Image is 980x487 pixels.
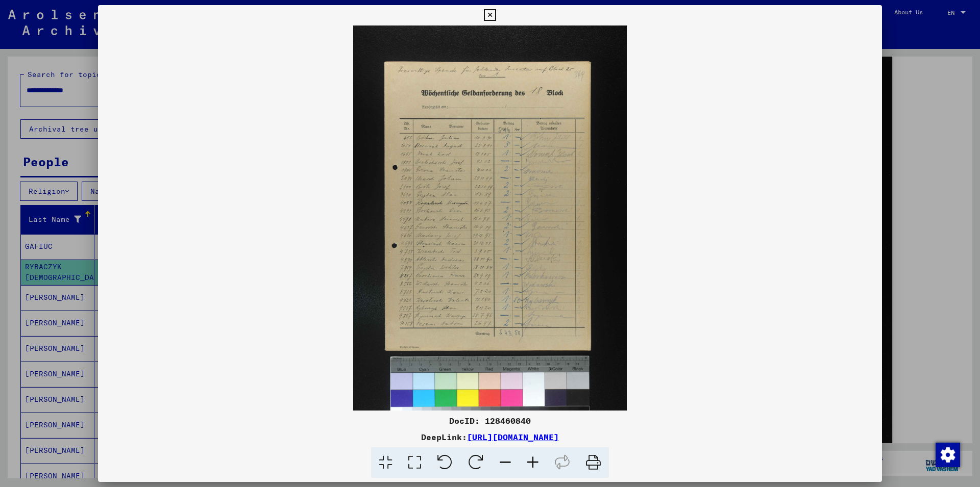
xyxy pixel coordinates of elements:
div: Change consent [935,442,960,467]
div: DeepLink: [98,431,882,443]
div: DocID: 128460840 [98,415,882,427]
img: Change consent [936,443,960,467]
img: 001.jpg [353,25,627,436]
a: [URL][DOMAIN_NAME] [467,432,559,442]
